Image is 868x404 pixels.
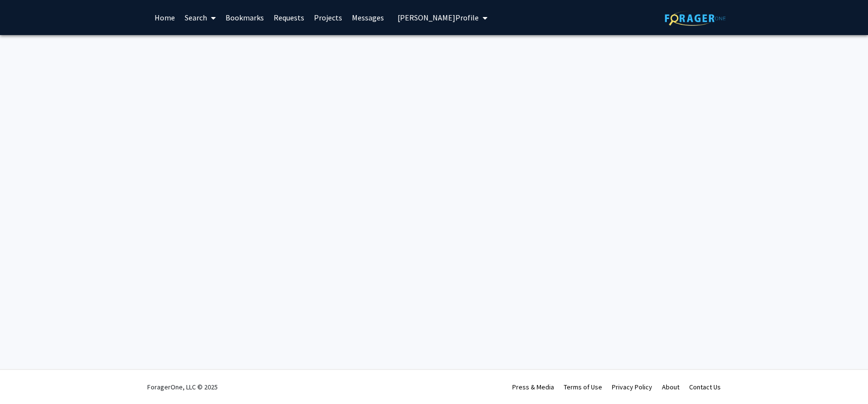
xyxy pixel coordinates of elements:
[512,383,554,391] a: Press & Media
[347,0,389,35] a: Messages
[398,13,479,22] span: [PERSON_NAME] Profile
[147,370,218,404] div: ForagerOne, LLC © 2025
[564,383,602,391] a: Terms of Use
[269,0,309,35] a: Requests
[662,383,679,391] a: About
[689,383,721,391] a: Contact Us
[665,11,726,26] img: ForagerOne Logo
[180,0,221,35] a: Search
[221,0,269,35] a: Bookmarks
[612,383,652,391] a: Privacy Policy
[150,0,180,35] a: Home
[309,0,347,35] a: Projects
